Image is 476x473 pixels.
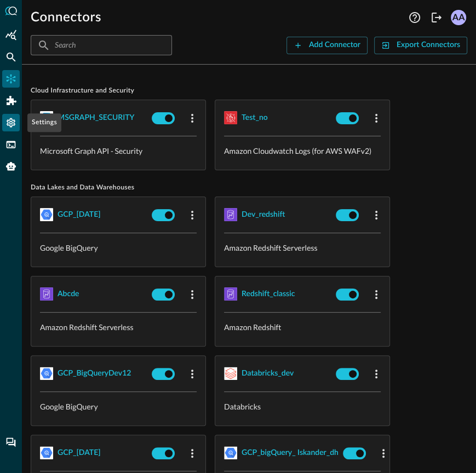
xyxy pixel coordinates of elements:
button: GCP_bigQuery_ iskander_dh [242,444,339,462]
p: Microsoft Graph API - Security [40,145,197,157]
p: Amazon Redshift Serverless [40,321,197,333]
div: FSQL [2,136,20,153]
button: test_no [242,109,268,126]
img: GoogleBigQuery.svg [40,367,53,380]
div: GCP_[DATE] [58,446,101,460]
div: Settings [27,113,61,132]
button: Redshift_classic [242,285,295,303]
span: Data Lakes and Data Warehouses [31,183,467,192]
div: MSGRAPH_SECURITY [58,111,134,125]
span: Cloud Infrastructure and Security [31,86,467,95]
button: Export Connectors [374,37,467,54]
img: GoogleBigQuery.svg [40,446,53,459]
p: Amazon Redshift Serverless [224,242,381,253]
button: GCP_BigQueryDev12 [58,365,131,382]
div: Summary Insights [2,26,20,44]
p: Google BigQuery [40,242,197,253]
div: Connectors [2,70,20,88]
div: databricks_dev [242,367,294,380]
div: Federated Search [2,48,20,66]
button: GCP_[DATE] [58,206,101,223]
div: Export Connectors [397,38,460,52]
div: Add Connector [309,38,360,52]
img: AWSCloudWatchLogs.svg [224,111,237,124]
button: Add Connector [286,37,368,54]
img: GoogleBigQuery.svg [40,208,53,221]
button: Logout [428,9,445,26]
div: test_no [242,111,268,125]
img: AWSRedshift.svg [224,208,237,221]
div: GCP_[DATE] [58,208,101,222]
div: Chat [2,434,20,451]
button: MSGRAPH_SECURITY [58,109,134,126]
div: AA [451,10,466,25]
div: Settings [2,114,20,131]
div: dev_redshift [242,208,285,222]
button: abcde [58,285,79,303]
p: Amazon Cloudwatch Logs (for AWS WAFv2) [224,145,381,157]
p: Amazon Redshift [224,321,381,333]
button: databricks_dev [242,365,294,382]
img: AWSRedshift.svg [224,287,237,301]
input: Search [55,35,147,55]
div: GCP_BigQueryDev12 [58,367,131,380]
p: Google BigQuery [40,401,197,412]
div: abcde [58,287,79,301]
button: Help [406,9,423,26]
button: GCP_[DATE] [58,444,101,462]
h1: Connectors [31,9,101,26]
img: GoogleBigQuery.svg [224,446,237,459]
img: AWSRedshift.svg [40,287,53,301]
button: dev_redshift [242,206,285,223]
div: Addons [3,92,20,109]
img: MicrosoftGraph.svg [40,111,53,124]
p: Databricks [224,401,381,412]
img: Databricks.svg [224,367,237,380]
div: GCP_bigQuery_ iskander_dh [242,446,339,460]
div: Query Agent [2,158,20,175]
div: Redshift_classic [242,287,295,301]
